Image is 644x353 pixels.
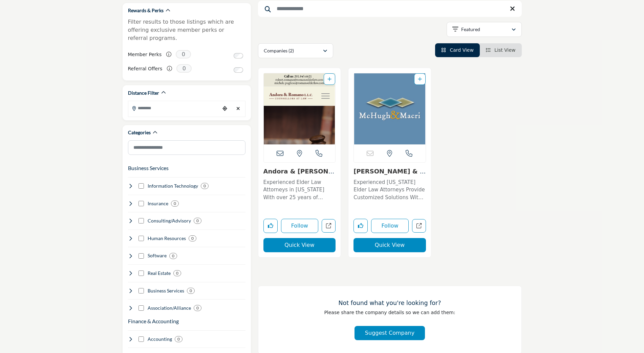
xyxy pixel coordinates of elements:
[263,238,336,252] button: Quick View
[272,300,508,307] h3: Not found what you're looking for?
[175,336,183,342] div: 0 Results For Accounting
[263,219,278,233] button: Like listing
[263,168,336,175] h3: Andora & Romano L.L.C.
[353,219,368,233] button: Like listing
[412,219,426,233] a: Open macri-associates-llc in new tab
[176,271,178,276] b: 0
[173,270,181,276] div: 0 Results For Real Estate
[353,168,426,182] a: [PERSON_NAME] & Associates, ...
[148,305,191,311] h4: Association/Alliance: Membership/trade associations and CPA firm alliances
[258,1,522,17] input: Search Keyword
[128,7,164,14] h2: Rewards & Perks
[494,47,515,53] span: List View
[148,183,198,189] h4: Information Technology: Software, cloud services, data management, analytics, automation
[203,184,206,188] b: 0
[327,76,331,82] a: Add To List
[148,252,167,259] h4: Software: Accounting sotware, tax software, workflow, etc.
[148,200,168,207] h4: Insurance: Professional liability, healthcare, life insurance, risk management
[354,73,426,144] a: Open Listing in new tab
[138,183,144,189] input: Select Information Technology checkbox
[281,219,319,233] button: Follow
[128,129,151,136] h2: Categories
[365,330,414,336] span: Suggest Company
[441,47,474,53] a: View Card
[169,253,177,259] div: 0 Results For Software
[461,26,480,33] p: Featured
[148,287,184,294] h4: Business Services: Office supplies, software, tech support, communications, travel
[171,201,179,207] div: 0 Results For Insurance
[353,179,426,202] p: Experienced [US_STATE] Elder Law Attorneys Provide Customized Solutions With over 40 years of exp...
[354,73,426,144] img: Macri & Associates, LLC
[128,90,159,96] h2: Distance Filter
[196,306,199,310] b: 0
[138,288,144,293] input: Select Business Services checkbox
[355,326,425,340] button: Suggest Company
[233,101,243,116] div: Clear search location
[324,310,455,315] span: Please share the company details so we can add them:
[187,288,195,294] div: 0 Results For Business Services
[177,337,180,342] b: 0
[128,317,179,325] button: Finance & Accounting
[371,219,409,233] button: Follow
[148,235,186,242] h4: Human Resources: Payroll, benefits, HR consulting, talent acquisition, training
[353,168,426,175] h3: Macri & Associates, LLC
[138,218,144,223] input: Select Consulting/Advisory checkbox
[128,164,169,172] button: Business Services
[128,140,245,155] input: Search Category
[172,254,174,258] b: 0
[189,235,196,241] div: 0 Results For Human Resources
[194,218,201,224] div: 0 Results For Consulting/Advisory
[191,236,194,241] b: 0
[176,50,191,58] span: 0
[264,73,336,144] img: Andora & Romano L.L.C.
[450,47,473,53] span: Card View
[220,101,230,116] div: Choose your current location
[148,217,191,224] h4: Consulting/Advisory: Business consulting, mergers & acquisitions, growth strategies
[201,183,209,189] div: 0 Results For Information Technology
[263,177,336,202] a: Experienced Elder Law Attorneys in [US_STATE] With over 25 years of experience, the knowledgeable...
[435,43,480,57] li: Card View
[263,179,336,202] p: Experienced Elder Law Attorneys in [US_STATE] With over 25 years of experience, the knowledgeable...
[418,76,422,82] a: Add To List
[148,270,171,277] h4: Real Estate: Commercial real estate, office space, property management, home loans
[263,168,335,182] a: Andora & [PERSON_NAME] L.L....
[138,305,144,311] input: Select Association/Alliance checkbox
[138,270,144,276] input: Select Real Estate checkbox
[353,177,426,202] a: Experienced [US_STATE] Elder Law Attorneys Provide Customized Solutions With over 40 years of exp...
[353,238,426,252] button: Quick View
[234,67,243,73] input: Switch to Referral Offers
[486,47,516,53] a: View List
[138,236,144,241] input: Select Human Resources checkbox
[190,288,192,293] b: 0
[138,201,144,206] input: Select Insurance checkbox
[138,336,144,342] input: Select Accounting checkbox
[258,43,333,58] button: Companies (2)
[148,336,172,343] h4: Accounting: Financial statements, bookkeeping, auditing
[128,63,163,75] label: Referral Offers
[128,18,245,42] p: Filter results to those listings which are offering exclusive member perks or referral programs.
[234,53,243,58] input: Switch to Member Perks
[138,253,144,259] input: Select Software checkbox
[322,219,336,233] a: Open andora-romano-llc in new tab
[264,73,336,144] a: Open Listing in new tab
[264,47,294,54] p: Companies (2)
[128,49,162,61] label: Member Perks
[176,64,192,73] span: 0
[447,22,522,37] button: Featured
[480,43,522,57] li: List View
[194,305,201,311] div: 0 Results For Association/Alliance
[196,218,199,223] b: 0
[174,201,176,206] b: 0
[128,101,220,115] input: Search Location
